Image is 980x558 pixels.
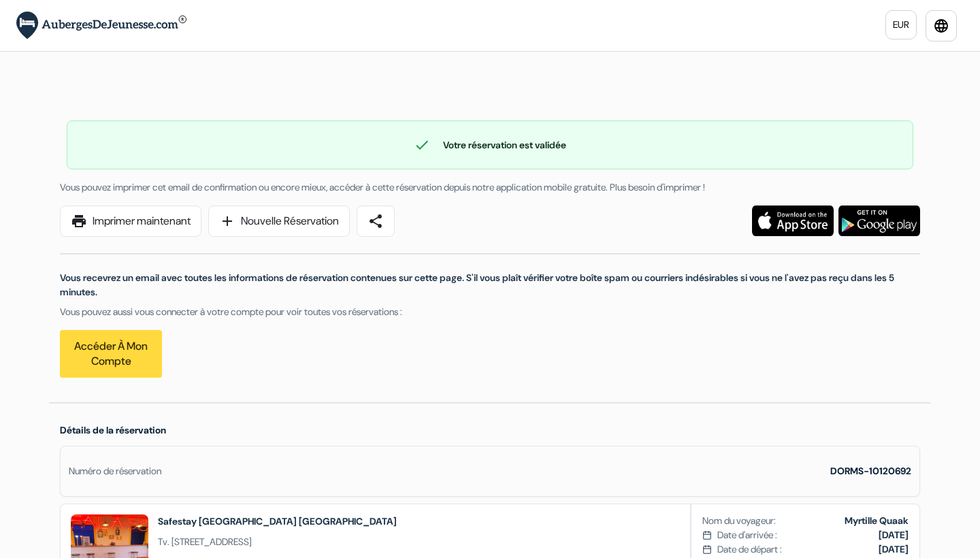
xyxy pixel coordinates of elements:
[158,514,397,528] h2: Safestay [GEOGRAPHIC_DATA] [GEOGRAPHIC_DATA]
[67,137,913,153] div: Votre réservation est validée
[71,213,87,229] span: print
[60,206,201,237] a: printImprimer maintenant
[60,305,920,319] p: Vous pouvez aussi vous connecter à votre compte pour voir toutes vos réservations :
[60,271,920,299] p: Vous recevrez un email avec toutes les informations de réservation contenues sur cette page. S'il...
[933,18,949,34] i: language
[16,12,186,39] img: AubergesDeJeunesse.com
[60,181,705,193] span: Vous pouvez imprimer cet email de confirmation ou encore mieux, accéder à cette réservation depui...
[158,535,397,549] span: Tv. [STREET_ADDRESS]
[830,465,911,477] strong: DORMS-10120692
[838,206,920,236] img: Téléchargez l'application gratuite
[414,137,430,153] span: check
[717,528,777,542] span: Date d'arrivée :
[926,10,957,42] a: language
[879,543,909,555] b: [DATE]
[60,330,162,378] a: Accéder à mon compte
[69,464,161,478] div: Numéro de réservation
[717,542,782,557] span: Date de départ :
[885,10,917,39] a: EUR
[219,213,235,229] span: add
[879,529,909,541] b: [DATE]
[208,206,350,237] a: addNouvelle Réservation
[702,514,776,528] span: Nom du voyageur:
[845,514,909,527] b: Myrtille Quaak
[357,206,395,237] a: share
[752,206,834,236] img: Téléchargez l'application gratuite
[60,424,166,436] span: Détails de la réservation
[367,213,384,229] span: share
